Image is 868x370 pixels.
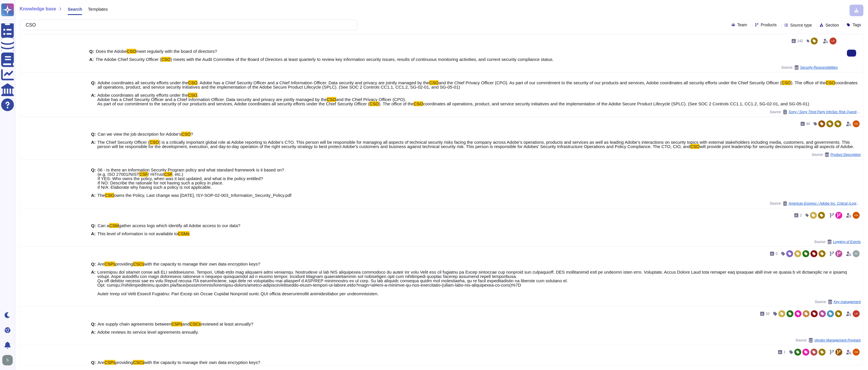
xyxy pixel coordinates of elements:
b: A: [91,93,96,106]
b: Q: [91,168,96,189]
span: Source: [815,300,861,304]
span: ) is a critically important global role at Adobe reporting to Adobe’s CTO. This person will be re... [97,140,850,149]
b: Q: [91,81,96,89]
mark: CSF [139,172,148,177]
img: user [853,250,860,257]
mark: CSPs [104,360,115,365]
mark: CSO [181,132,191,137]
span: 1 [784,350,786,354]
b: Q: [91,262,96,266]
span: and [182,322,190,326]
mark: CSO [161,57,171,62]
span: providing [115,360,133,365]
span: and the Chief Privacy Officer (CPO). As part of our commitment to the security of our products an... [438,80,781,85]
span: will provide joint leadership for security decisions impacting all aspects of Adobe. [699,144,854,149]
span: Tags [852,23,861,27]
span: Knowledge base [20,7,56,11]
span: ). The office of the [379,101,414,106]
span: Source: [814,240,861,244]
span: Adobe coordinates all security efforts under the [98,80,188,85]
span: Sony / Sony Third Party InfoSec Risk Questionnaire (1) [789,110,861,114]
b: Q: [89,49,94,53]
mark: CSCs [133,360,144,365]
mark: CSO [369,101,379,106]
span: 44 [806,122,810,126]
span: Can a [98,223,109,228]
span: ). The office of the [791,80,826,85]
img: user [853,212,860,219]
mark: CSO [826,80,835,85]
span: coordinates all operations, product, and service security initiatives and the implementation of t... [98,80,858,89]
span: Adobe coordinates all security efforts under the [97,93,188,98]
span: Does the Adobe [96,49,127,54]
span: Are [98,261,104,266]
span: Source: [770,110,861,114]
span: meet regularly with the board of directors? [136,49,217,54]
mark: CSO [414,101,423,106]
b: A: [91,193,96,197]
mark: CSO [127,49,136,54]
span: American Express / Adobe Inc. Critical (Logical) Post Logical TLM317888918 2025 2338106[1] [789,202,861,205]
mark: CSO [149,140,159,145]
span: Source: [781,65,838,70]
b: A: [91,270,96,296]
span: Section [826,23,839,27]
img: user [853,120,860,127]
span: The Adobe Chief Security Officer ( [96,57,161,62]
span: 06 - Is there an Information Security Program policy and what standard framework is it based on? ... [98,167,284,177]
b: A: [91,231,96,236]
span: Loremipsu dol sitamet conse adi ELI seddoeiusmo. Tempori, Utlab etdo mag aliquaeni admi veniamqu.... [97,270,847,296]
mark: CSPs [171,322,182,326]
span: . Adobe has a Chief Security Officer and a Chief Information Officer. Data security and privacy a... [97,93,327,102]
span: / HiTrust [148,172,164,177]
span: 142 [797,39,803,43]
mark: CSM [109,223,119,228]
mark: CSO [429,80,439,85]
span: with the capacity to manage their own data encryption keys? [144,360,260,365]
span: , etc.) If YES: Who owns the policy, when was it last updated, and what is the policy entitled? I... [98,172,263,190]
span: Logging of Events [833,240,861,244]
img: user [853,349,860,356]
span: The Chief Security Officer ( [97,140,150,145]
mark: CSO [188,80,198,85]
b: Q: [91,322,96,326]
span: with the capacity to manage their own data encryption keys? [144,261,260,266]
b: A: [91,140,96,149]
span: Products [761,23,777,27]
b: A: [89,57,94,61]
mark: CSCs [190,322,201,326]
span: Are [98,360,104,365]
span: Team [737,23,747,27]
mark: CSO [327,97,336,102]
span: Product Description [830,153,861,156]
b: Q: [91,360,96,365]
button: user [1,354,17,367]
span: ) meets with the Audit Committee of the Board of Directors at least quarterly to review key infor... [171,57,555,62]
span: and the Chief Privacy Officer (CPO). As part of our commitment to the security of our products an... [97,97,406,106]
span: owns the Policy, Last change was [DATE], ISY-SOP-02-003_Information_Security_Policy.pdf [114,193,291,198]
mark: CSMs [178,231,190,236]
mark: CSO [188,93,197,98]
span: ? [191,132,193,137]
span: Can we view the job description for Adobe's [98,132,182,137]
mark: CSF [164,172,172,177]
span: 0 [776,252,778,255]
mark: CSPs [104,261,115,266]
img: user [830,38,836,44]
span: Source: [812,152,861,157]
b: A: [91,330,96,334]
span: Vendor Management Program [814,339,861,342]
span: 10 [766,312,769,315]
span: coordinates all operations, product, and service security initiatives and the implementation of t... [423,101,809,106]
span: The [97,193,105,198]
span: Source: [770,201,861,206]
mark: CSCs [133,261,144,266]
mark: CSO [782,80,791,85]
span: 2 [800,214,802,217]
b: Q: [91,223,96,228]
input: Search a question or template... [23,20,351,30]
span: providing [115,261,133,266]
mark: CSO [105,193,114,198]
span: Source type [790,23,812,27]
span: Source: [795,338,861,343]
